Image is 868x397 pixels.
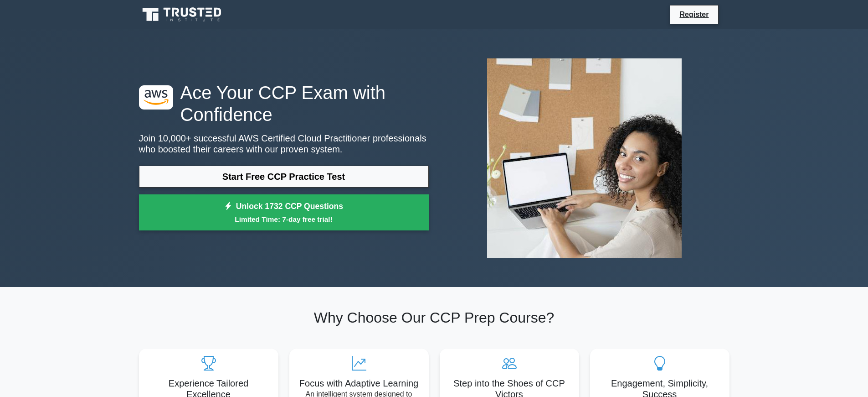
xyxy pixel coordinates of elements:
[674,9,714,20] a: Register
[139,194,429,231] a: Unlock 1732 CCP QuestionsLimited Time: 7-day free trial!
[139,133,429,155] p: Join 10,000+ successful AWS Certified Cloud Practitioner professionals who boosted their careers ...
[297,378,421,389] h5: Focus with Adaptive Learning
[139,82,429,125] h1: Ace Your CCP Exam with Confidence
[139,166,429,188] a: Start Free CCP Practice Test
[139,309,729,326] h2: Why Choose Our CCP Prep Course?
[150,214,417,225] small: Limited Time: 7-day free trial!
